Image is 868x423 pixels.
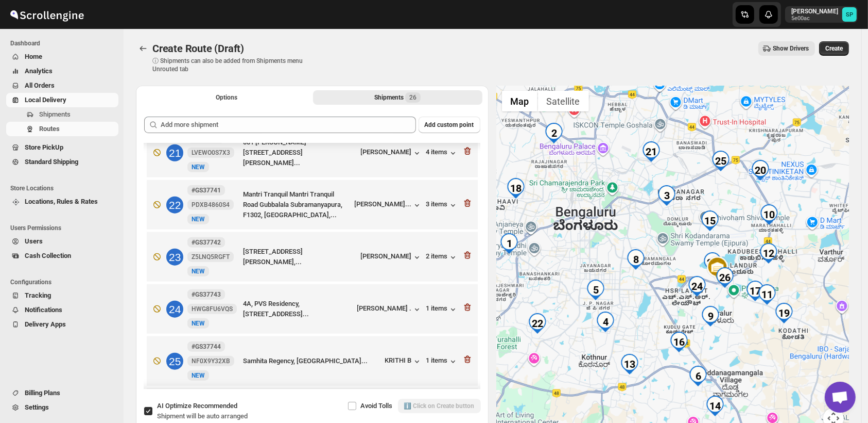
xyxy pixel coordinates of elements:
[825,382,856,413] div: Open chat
[157,402,237,410] span: AI Optimize
[39,125,60,133] span: Routes
[426,304,458,315] button: 1 items
[688,366,708,386] div: 6
[538,91,589,111] button: Show satellite imagery
[773,44,809,53] span: Show Drivers
[243,356,381,366] div: Samhita Regency, [GEOGRAPHIC_DATA]...
[10,224,118,232] span: Users Permissions
[192,268,205,275] span: NEW
[355,200,412,208] div: [PERSON_NAME]...
[192,253,230,261] span: Z5LNQ5RGFT
[25,403,49,411] span: Settings
[166,249,183,266] div: 23
[152,57,315,73] p: ⓘ Shipments can also be added from Shipments menu Unrouted tab
[313,90,482,105] button: Selected Shipments
[419,117,480,133] button: Add custom point
[426,148,458,158] button: 4 items
[192,343,221,350] b: #GS37744
[361,148,422,158] button: [PERSON_NAME]
[192,372,205,379] span: NEW
[6,249,118,263] button: Cash Collection
[6,386,118,400] button: Billing Plans
[192,239,221,246] b: #GS37742
[25,67,53,75] span: Analytics
[6,78,118,93] button: All Orders
[426,252,458,263] button: 2 items
[25,158,78,166] span: Standard Shipping
[6,303,118,317] button: Notifications
[791,15,838,22] p: 5e00ac
[774,303,794,323] div: 19
[166,144,183,161] div: 21
[6,234,118,249] button: Users
[502,91,538,111] button: Show street map
[785,6,858,23] button: User menu
[25,237,43,245] span: Users
[25,198,98,205] span: Locations, Rules & Rates
[192,164,205,171] span: NEW
[192,187,221,194] b: #GS37741
[842,7,857,22] span: Sulakshana Pundle
[25,306,62,314] span: Notifications
[25,291,51,299] span: Tracking
[527,313,548,334] div: 22
[25,53,42,60] span: Home
[506,178,526,199] div: 18
[25,82,55,89] span: All Orders
[136,108,489,393] div: Selected Shipments
[6,107,118,122] button: Shipments
[6,50,118,64] button: Home
[385,356,422,367] div: KRITHI B
[6,64,118,78] button: Analytics
[715,267,735,288] div: 26
[656,185,677,206] div: 3
[243,247,357,267] div: [STREET_ADDRESS][PERSON_NAME],...
[791,7,838,15] p: [PERSON_NAME]
[166,353,183,370] div: 25
[361,252,422,263] button: [PERSON_NAME]
[700,210,720,231] div: 15
[10,184,118,192] span: Store Locations
[619,354,640,375] div: 13
[192,305,233,313] span: HWG8FU6VQS
[152,42,244,55] span: Create Route (Draft)
[759,204,779,225] div: 10
[426,356,458,367] button: 1 items
[710,151,731,171] div: 25
[25,320,66,328] span: Delivery Apps
[161,117,416,133] input: Add more shipment
[8,2,85,27] img: ScrollEngine
[166,301,183,318] div: 24
[6,288,118,303] button: Tracking
[192,216,205,223] span: NEW
[426,200,458,210] button: 3 items
[700,306,721,327] div: 9
[745,281,766,301] div: 17
[846,11,853,18] text: SP
[193,402,237,410] span: Recommended
[192,201,230,209] span: PDXB4860S4
[702,252,723,273] div: 23
[544,123,564,143] div: 2
[192,357,230,365] span: NF0X9Y32XB
[355,200,422,210] button: [PERSON_NAME]...
[39,110,71,118] span: Shipments
[25,96,66,104] span: Local Delivery
[425,121,474,129] span: Add custom point
[192,149,230,157] span: LVEWO0S7X3
[758,243,779,264] div: 12
[361,402,393,410] span: Avoid Tolls
[10,39,118,47] span: Dashboard
[25,143,63,151] span: Store PickUp
[6,194,118,209] button: Locations, Rules & Rates
[750,160,771,181] div: 20
[25,252,71,259] span: Cash Collection
[374,92,421,103] div: Shipments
